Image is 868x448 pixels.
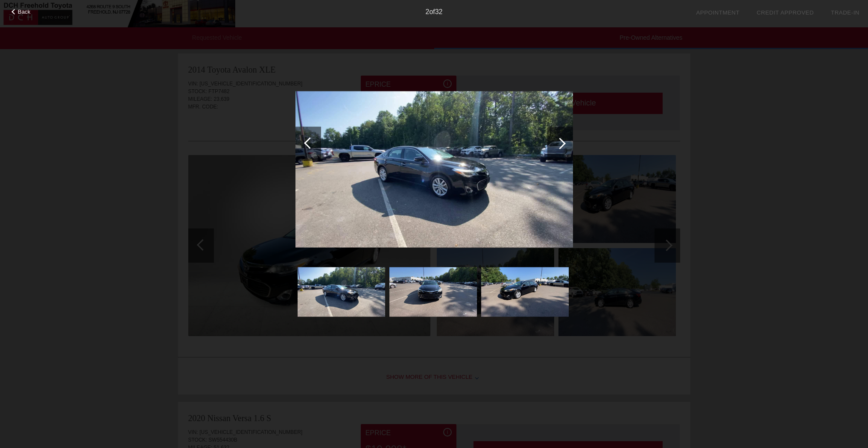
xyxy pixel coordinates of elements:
[18,9,31,15] span: Back
[425,8,429,15] span: 2
[696,9,739,16] a: Appointment
[298,267,385,316] img: ae8a5bdfa6c37a2da3e719d7064ff8cex.jpg
[435,8,443,15] span: 32
[757,9,814,16] a: Credit Approved
[295,91,573,248] img: ae8a5bdfa6c37a2da3e719d7064ff8cex.jpg
[481,267,569,316] img: be208f572509410ecc631605650559a5x.jpg
[831,9,859,16] a: Trade-In
[389,267,477,316] img: 0f63d80ca3b3d778247efb358c84f3ecx.jpg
